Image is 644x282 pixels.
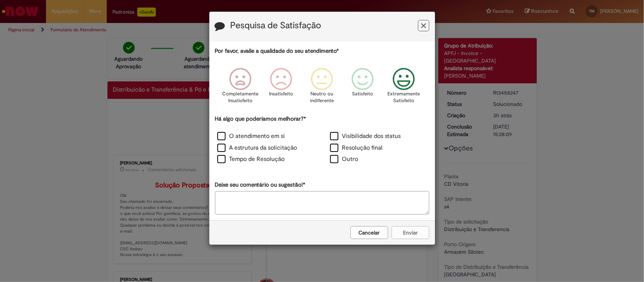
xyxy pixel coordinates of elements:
[308,90,335,104] p: Neutro ou indiferente
[344,62,382,114] div: Satisfeito
[215,181,306,189] label: Deixe seu comentário ou sugestão!*
[222,90,258,104] p: Completamente Insatisfeito
[387,90,420,104] p: Extremamente Satisfeito
[221,62,260,114] div: Completamente Insatisfeito
[262,62,300,114] div: Insatisfeito
[303,62,341,114] div: Neutro ou indiferente
[215,47,339,55] label: Por favor, avalie a qualidade do seu atendimento*
[330,144,383,152] label: Resolução final
[215,115,429,166] div: Há algo que poderíamos melhorar?*
[217,155,285,164] label: Tempo de Resolução
[330,155,358,164] label: Outro
[217,132,285,141] label: O atendimento em si
[217,144,297,152] label: A estrutura da solicitação
[384,62,423,114] div: Extremamente Satisfeito
[269,90,293,98] p: Insatisfeito
[231,21,321,31] label: Pesquisa de Satisfação
[350,226,388,239] button: Cancelar
[330,132,401,141] label: Visibilidade dos status
[352,90,373,98] p: Satisfeito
